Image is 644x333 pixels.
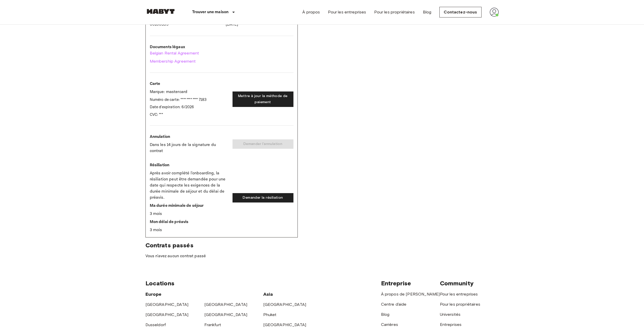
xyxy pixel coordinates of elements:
[150,203,228,209] p: Ma durée minimale de séjour
[150,104,228,110] p: Date d'expiration: 6/2026
[226,22,293,28] p: [DATE]
[150,81,228,87] p: Carte
[150,142,224,154] p: Dans les 14 jours de la signature du contrat
[145,312,189,317] a: [GEOGRAPHIC_DATA]
[233,91,293,107] button: Mettre à jour la méthode de paiement
[263,312,277,317] a: Phuket
[145,322,166,327] a: Dusseldorf
[381,322,398,327] a: Carrières
[150,58,293,64] a: Membership Agreement
[440,302,480,307] a: Pour les propriétaires
[145,280,174,287] span: Locations
[263,302,306,307] a: [GEOGRAPHIC_DATA]
[150,22,218,28] p: 00100359
[233,193,293,202] button: Demander la résiliation
[490,8,499,17] img: avatar
[150,211,228,217] p: 3 mois
[145,291,162,297] span: Europe
[204,322,221,327] a: Frankfurt
[423,9,432,15] a: Blog
[381,280,411,287] span: Entreprise
[150,50,293,56] a: Belgian Rental Agreement
[328,9,366,15] a: Pour les entreprises
[440,312,461,317] a: Universités
[150,162,228,168] p: Résiliation
[192,9,229,15] p: Trouver une maison
[150,89,228,95] p: Marque: mastercard
[263,322,306,327] a: [GEOGRAPHIC_DATA]
[204,302,247,307] a: [GEOGRAPHIC_DATA]
[440,322,462,327] a: Entreprises
[145,302,189,307] a: [GEOGRAPHIC_DATA]
[145,9,176,14] img: Habyt
[150,134,224,140] p: Annulation
[263,291,273,297] span: Asia
[150,170,228,201] p: Après avoir complété l'onboarding, la résiliation peut être demandée pour une date qui respecte l...
[440,280,474,287] span: Community
[381,312,390,317] a: Blog
[302,9,320,15] a: À propos
[150,219,228,225] p: Mon délai de préavis
[439,7,481,17] a: Contactez-nous
[145,242,499,249] span: Contrats passés
[150,227,228,233] p: 3 mois
[381,292,440,297] a: À propos de [PERSON_NAME]
[145,253,499,259] p: Vous n'avez aucun contrat passé
[150,44,293,50] p: Documents légaux
[440,292,478,297] a: Pour les entreprises
[204,312,247,317] a: [GEOGRAPHIC_DATA]
[381,302,407,307] a: Centre d'aide
[374,9,415,15] a: Pour les propriétaires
